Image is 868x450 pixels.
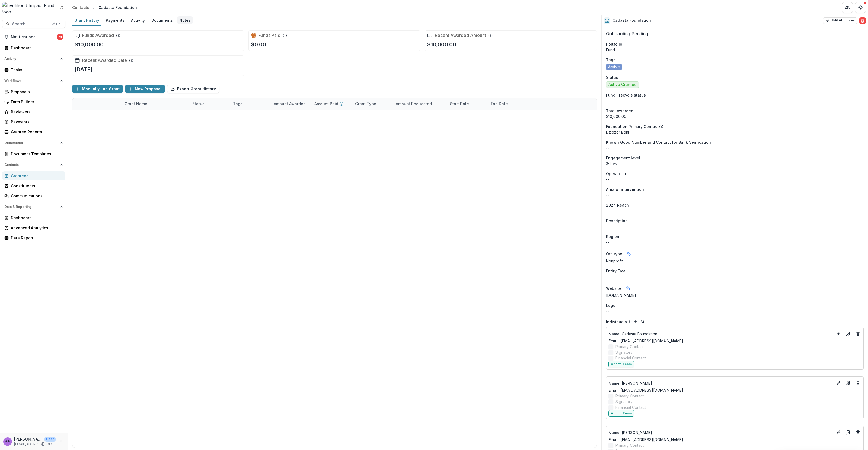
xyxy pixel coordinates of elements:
span: Documents [4,141,58,145]
h2: Recent Awarded Amount [435,33,486,38]
span: Workflows [4,79,58,83]
span: Active [608,65,620,69]
div: Amount Awarded [270,98,311,110]
p: 3-Low [606,161,864,166]
button: Get Help [855,2,866,13]
p: User [44,437,56,442]
span: Total Awarded [606,108,633,114]
h2: Recent Awarded Date [82,58,127,63]
a: Dashboard [2,43,65,52]
p: $10,000.00 [427,40,456,49]
span: Primary Contact [615,344,644,349]
button: Open Activity [2,54,65,63]
a: Payments [2,117,65,126]
h2: Funds Awarded [82,33,114,38]
div: -- [606,274,864,279]
a: Email: [EMAIL_ADDRESS][DOMAIN_NAME] [608,338,683,344]
span: Search... [12,22,49,26]
a: Payments [104,15,127,26]
nav: breadcrumb [70,4,139,11]
span: Signatory [615,349,633,355]
button: Edit Attributes [823,17,857,24]
div: Grant Type [352,98,392,110]
button: Export Grant History [167,85,219,93]
button: Edit [835,380,842,386]
div: Data Report [11,235,61,241]
p: Cadasta Foundation [608,331,833,337]
span: 2024 Reach [606,202,629,208]
div: Dashboard [11,215,61,221]
div: Status [189,98,230,110]
a: Reviewers [2,107,65,116]
div: Form Builder [11,99,61,105]
span: Org type [606,251,622,257]
div: Amount Paid [311,98,352,110]
div: Grant Name [121,101,151,107]
span: Area of intervention [606,187,644,192]
div: Document Templates [11,151,61,157]
p: -- [606,176,864,182]
button: Search... [2,20,65,28]
p: [PERSON_NAME] [14,436,42,442]
div: Documents [149,16,175,24]
span: Portfolio [606,41,622,47]
div: Amount Awarded [270,101,309,107]
span: Name : [608,332,621,336]
a: Document Templates [2,149,65,158]
span: Tags [606,57,615,63]
span: Status [606,75,618,80]
p: Foundation Primary Contact [606,124,659,129]
div: Start Date [447,98,487,110]
button: Notifications74 [2,33,65,41]
span: Notifications [11,35,57,39]
span: Email: [608,437,620,442]
a: Constituents [2,181,65,190]
p: Dzidzor Boni [606,129,864,135]
button: Linked binding [624,284,632,292]
span: Financial Contact [615,355,646,361]
p: -- [606,192,864,198]
button: Manually Log Grant [72,85,123,93]
h2: Cadasta Foundation [612,18,651,23]
span: Email: [608,339,620,343]
p: -- [606,308,864,314]
button: Add [632,318,639,325]
span: Primary Contact [615,442,644,448]
div: Aude Anquetil [5,440,10,443]
a: Notes [177,15,193,26]
div: Tags [230,98,270,110]
div: Amount Requested [392,98,447,110]
div: Notes [177,16,193,24]
div: Tasks [11,67,61,73]
button: More [58,438,64,445]
p: Individuals [606,319,627,324]
span: Financial Contact [615,404,646,410]
div: Grant Name [121,98,189,110]
div: Constituents [11,183,61,189]
a: Activity [129,15,147,26]
a: Name: Cadasta Foundation [608,331,833,337]
p: [EMAIL_ADDRESS][DOMAIN_NAME] [14,442,56,447]
span: Primary Contact [615,393,644,399]
div: Amount Requested [392,101,435,107]
div: Proposals [11,89,61,95]
p: -- [606,145,864,151]
span: Email: [608,388,620,393]
a: Contacts [70,4,91,11]
div: Dashboard [11,45,61,51]
div: Advanced Analytics [11,225,61,231]
a: Advanced Analytics [2,223,65,232]
span: Name : [608,381,621,385]
a: Dashboard [2,213,65,222]
button: Deletes [855,330,861,337]
span: Website [606,285,621,291]
div: End Date [487,98,528,110]
div: Status [189,101,208,107]
span: Operate in [606,171,626,176]
a: Proposals [2,87,65,96]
